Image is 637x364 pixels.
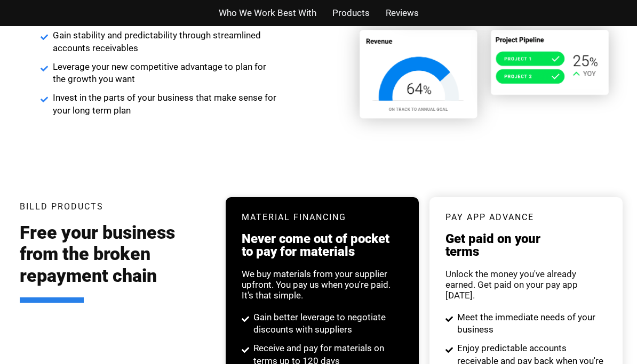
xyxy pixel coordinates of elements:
h3: Material Financing [242,213,403,222]
a: Who We Work Best With [219,5,316,21]
h3: Never come out of pocket to pay for materials [242,232,403,258]
h3: Get paid on your terms [445,232,607,258]
span: Gain better leverage to negotiate discounts with suppliers [251,311,403,337]
a: Products [332,5,370,21]
span: Invest in the parts of your business that make sense for your long term plan [50,92,281,117]
h2: Free your business from the broken repayment chain [20,222,210,303]
div: Unlock the money you've already earned. Get paid on your pay app [DATE]. [445,269,607,301]
h3: Billd Products [20,203,103,211]
h3: pay app advance [445,213,607,222]
span: Leverage your new competitive advantage to plan for the growth you want [50,61,281,86]
a: Reviews [386,5,419,21]
div: We buy materials from your supplier upfront. You pay us when you're paid. It's that simple. [242,269,403,301]
span: Meet the immediate needs of your business [455,311,607,337]
span: Gain stability and predictability through streamlined accounts receivables [50,29,281,55]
